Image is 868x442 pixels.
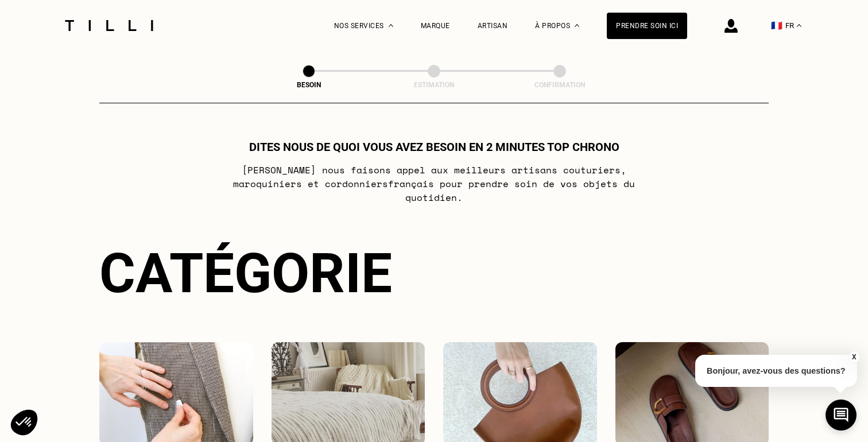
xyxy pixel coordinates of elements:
span: 🇫🇷 [771,20,782,31]
a: Prendre soin ici [607,13,687,39]
img: menu déroulant [797,24,801,27]
div: Confirmation [502,81,617,89]
div: Catégorie [99,241,769,305]
img: Menu déroulant à propos [575,24,579,27]
div: Besoin [251,81,366,89]
h1: Dites nous de quoi vous avez besoin en 2 minutes top chrono [249,140,619,154]
p: Bonjour, avez-vous des questions? [695,355,857,387]
button: X [848,351,859,363]
a: Marque [421,22,450,30]
img: Menu déroulant [389,24,393,27]
div: Estimation [377,81,491,89]
p: [PERSON_NAME] nous faisons appel aux meilleurs artisans couturiers , maroquiniers et cordonniers ... [207,163,662,204]
img: Logo du service de couturière Tilli [61,20,157,31]
img: icône connexion [724,19,738,33]
a: Artisan [478,22,508,30]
